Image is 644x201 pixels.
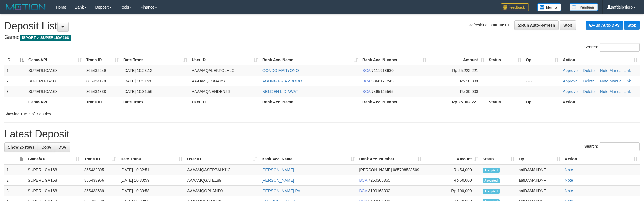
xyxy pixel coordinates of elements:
a: NENDEN LIDIAWATI [262,89,299,94]
span: BCA [359,178,367,183]
td: SUPERLIGA168 [25,186,82,196]
a: Approve [563,89,578,94]
span: Copy 7495145565 to clipboard [371,89,394,94]
a: Copy [38,142,55,152]
img: panduan.png [570,3,598,11]
td: 2 [4,175,25,186]
span: [PERSON_NAME] [359,168,392,172]
a: Approve [563,79,578,83]
span: Copy 085798583509 to clipboard [393,168,419,172]
td: 3 [4,86,26,97]
span: Accepted [483,168,500,173]
span: Rp 25,222,221 [452,68,478,73]
a: Delete [583,89,595,94]
td: SUPERLIGA168 [25,175,82,186]
td: [DATE] 10:30:59 [118,175,185,186]
th: Status: activate to sort column ascending [487,55,524,65]
td: AAAAMQORLAND0 [185,186,259,196]
th: Bank Acc. Number: activate to sort column ascending [357,154,424,164]
span: Copy 3860171243 to clipboard [371,79,394,83]
th: Op: activate to sort column ascending [524,55,561,65]
th: User ID: activate to sort column ascending [189,55,260,65]
th: Amount: activate to sort column ascending [429,55,487,65]
span: 865434178 [86,79,106,83]
span: Accepted [483,178,500,183]
td: Rp 50,000 [424,175,480,186]
a: Manual Link [610,79,631,83]
a: Manual Link [610,89,631,94]
th: User ID: activate to sort column ascending [185,154,259,164]
span: Rp 30,000 [460,89,478,94]
td: 1 [4,164,25,175]
td: 865433966 [82,175,118,186]
a: [PERSON_NAME] [262,178,294,183]
th: Action [561,97,640,107]
a: GONDO MARYONO [262,68,299,73]
span: 865432249 [86,68,106,73]
h1: Deposit List [4,20,640,32]
strong: 00:00:10 [493,23,509,27]
span: [DATE] 10:31:56 [123,89,152,94]
span: Copy 3190163392 to clipboard [368,189,390,193]
th: Bank Acc. Name: activate to sort column ascending [259,154,357,164]
span: BCA [362,68,370,73]
span: CSV [58,145,66,149]
th: Trans ID [84,97,121,107]
a: CSV [55,142,70,152]
td: SUPERLIGA168 [26,86,84,97]
td: 865433689 [82,186,118,196]
th: Bank Acc. Number [360,97,429,107]
span: Accepted [483,189,500,194]
td: - - - [524,86,561,97]
a: Note [600,68,609,73]
th: Action: activate to sort column ascending [561,55,640,65]
th: Amount: activate to sort column ascending [424,154,480,164]
td: SUPERLIGA168 [26,76,84,86]
td: 865432805 [82,164,118,175]
th: Date Trans.: activate to sort column ascending [118,154,185,164]
span: Rp 50,000 [460,79,478,83]
a: Delete [583,79,595,83]
span: BCA [359,189,367,193]
td: SUPERLIGA168 [25,164,82,175]
a: [PERSON_NAME] [262,168,294,172]
td: [DATE] 10:30:58 [118,186,185,196]
th: Trans ID: activate to sort column ascending [84,55,121,65]
span: 865434338 [86,89,106,94]
td: AAAAMQGATEL89 [185,175,259,186]
h1: Latest Deposit [4,128,640,140]
td: 2 [4,76,26,86]
th: Date Trans.: activate to sort column ascending [121,55,189,65]
th: Bank Acc. Number: activate to sort column ascending [360,55,429,65]
a: Run Auto-DPS [586,21,623,30]
td: [DATE] 10:32:51 [118,164,185,175]
a: Note [600,79,609,83]
th: Action: activate to sort column ascending [563,154,640,164]
th: Bank Acc. Name: activate to sort column ascending [260,55,360,65]
input: Search: [600,142,640,151]
img: Button%20Memo.svg [537,3,561,11]
span: [DATE] 10:31:20 [123,79,152,83]
td: aafDAMAIIDNF [517,175,563,186]
a: Note [600,89,609,94]
th: ID: activate to sort column descending [4,55,26,65]
th: Rp 25.302.221 [429,97,487,107]
td: 3 [4,186,25,196]
th: Op: activate to sort column ascending [517,154,563,164]
h4: Game: [4,35,640,40]
th: Status: activate to sort column ascending [480,154,517,164]
span: Show 25 rows [8,145,34,149]
td: aafDAMAIIDNF [517,164,563,175]
a: Note [565,189,573,193]
a: Run Auto-Refresh [514,20,559,30]
span: BCA [362,79,370,83]
th: Game/API: activate to sort column ascending [26,55,84,65]
td: Rp 54,000 [424,164,480,175]
th: Game/API: activate to sort column ascending [25,154,82,164]
th: Status [487,97,524,107]
img: MOTION_logo.png [4,3,47,11]
img: Feedback.jpg [501,3,529,11]
a: Show 25 rows [4,142,38,152]
span: [DATE] 10:23:12 [123,68,152,73]
td: SUPERLIGA168 [26,65,84,76]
